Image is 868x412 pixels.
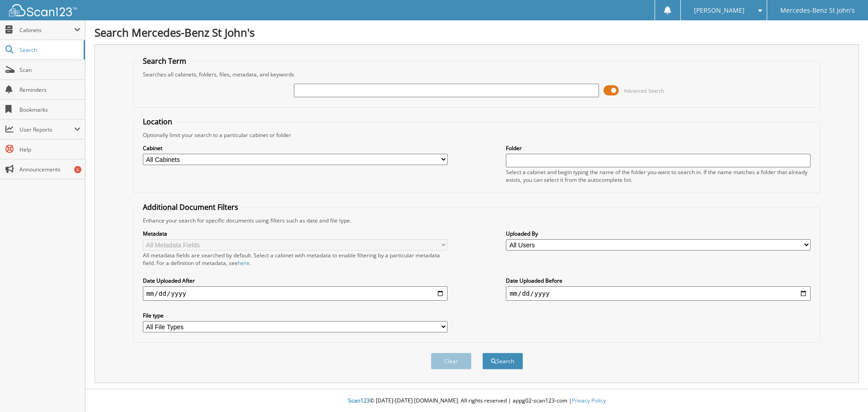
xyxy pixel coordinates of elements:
span: [PERSON_NAME] [694,8,745,13]
legend: Search Term [138,56,191,66]
label: Date Uploaded After [143,277,448,284]
span: User Reports [19,126,74,133]
label: Date Uploaded Before [506,277,811,284]
div: Searches all cabinets, folders, files, metadata, and keywords [138,71,816,78]
label: Uploaded By [506,230,811,237]
label: File type [143,312,448,319]
label: Folder [506,144,811,152]
span: Scan [19,66,80,74]
button: Clear [431,353,472,369]
span: Advanced Search [624,87,664,94]
span: Scan123 [348,397,370,404]
span: Announcements [19,166,80,173]
span: Reminders [19,86,80,94]
a: Privacy Policy [572,397,606,404]
div: © [DATE]-[DATE] [DOMAIN_NAME]. All rights reserved | appg02-scan123-com | [85,390,868,412]
a: here [238,259,250,267]
input: end [506,286,811,301]
legend: Additional Document Filters [138,202,243,212]
span: Help [19,146,80,153]
div: Select a cabinet and begin typing the name of the folder you want to search in. If the name match... [506,168,811,184]
div: Optionally limit your search to a particular cabinet or folder [138,131,816,139]
legend: Location [138,117,177,127]
input: start [143,286,448,301]
div: All metadata fields are searched by default. Select a cabinet with metadata to enable filtering b... [143,251,448,267]
div: Enhance your search for specific documents using filters such as date and file type. [138,217,816,224]
button: Search [482,353,523,369]
span: Cabinets [19,26,74,34]
label: Cabinet [143,144,448,152]
img: scan123-logo-white.svg [9,4,77,16]
span: Bookmarks [19,106,80,114]
div: 6 [74,166,81,173]
label: Metadata [143,230,448,237]
h1: Search Mercedes-Benz St John's [94,25,859,40]
span: Mercedes-Benz St John's [780,8,855,13]
span: Search [19,46,79,54]
iframe: Chat Widget [823,369,868,412]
